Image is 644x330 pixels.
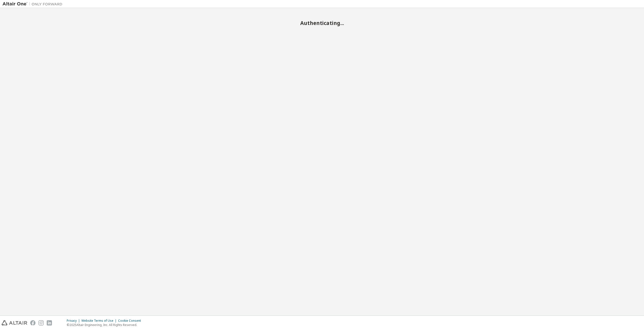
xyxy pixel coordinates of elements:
h2: Authenticating... [2,20,642,26]
img: altair_logo.svg [1,320,27,326]
div: Privacy [67,319,81,323]
img: facebook.svg [30,320,35,326]
p: © 2025 Altair Engineering, Inc. All Rights Reserved. [67,323,144,327]
div: Cookie Consent [118,319,144,323]
div: Website Terms of Use [81,319,118,323]
img: linkedin.svg [47,320,52,326]
img: Altair One [2,1,65,6]
img: instagram.svg [38,320,44,326]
